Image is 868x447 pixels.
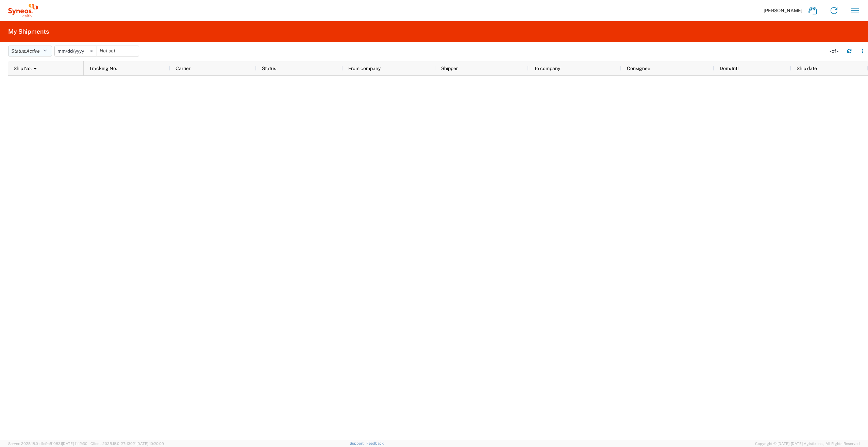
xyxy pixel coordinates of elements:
[534,66,560,71] span: To company
[136,442,164,446] span: [DATE] 10:20:09
[90,442,164,446] span: Client: 2025.18.0-27d3021
[62,442,87,446] span: [DATE] 11:12:30
[755,441,860,447] span: Copyright © [DATE]-[DATE] Agistix Inc., All Rights Reserved
[830,48,841,54] div: - of -
[797,66,817,71] span: Ship date
[262,66,276,71] span: Status
[441,66,458,71] span: Shipper
[8,46,52,56] button: Status:Active
[55,46,97,56] input: Not set
[764,7,802,14] span: [PERSON_NAME]
[720,66,739,71] span: Dom/Intl
[89,66,117,71] span: Tracking No.
[176,66,190,71] span: Carrier
[366,441,384,445] a: Feedback
[97,46,139,56] input: Not set
[8,442,87,446] span: Server: 2025.18.0-d1e9a510831
[348,66,381,71] span: From company
[26,48,40,54] span: Active
[350,441,367,445] a: Support
[627,66,650,71] span: Consignee
[8,28,49,36] h2: My Shipments
[14,66,32,71] span: Ship No.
